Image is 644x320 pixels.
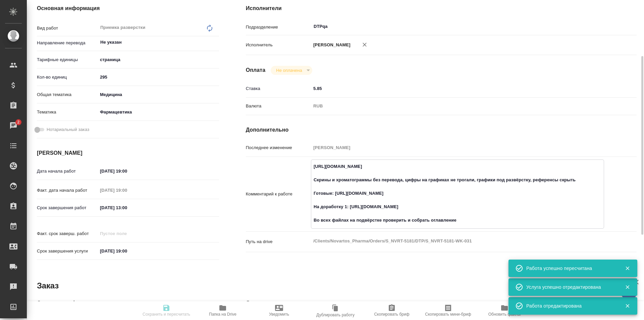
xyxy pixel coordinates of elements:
input: ✎ Введи что-нибудь [98,72,219,82]
p: Тематика [37,109,98,116]
input: Пустое поле [98,185,156,195]
div: Медицина [98,89,219,100]
div: Не оплачена [271,66,312,75]
p: Исполнитель [246,42,311,48]
button: Сохранить и пересчитать [138,301,195,320]
button: Дублировать работу [307,301,364,320]
button: Закрыть [621,265,634,271]
button: Не оплачена [274,67,304,73]
div: Фармацевтика [98,106,219,118]
p: Дата начала работ [37,168,98,175]
p: Валюта [246,103,311,109]
p: Тарифные единицы [37,56,98,63]
h4: Дополнительно [246,126,637,134]
a: 2 [2,117,25,134]
input: ✎ Введи что-нибудь [98,203,156,213]
span: Папка на Drive [209,312,236,317]
button: Обновить файлы [476,301,533,320]
span: Уведомить [269,312,289,317]
h2: Заказ [37,280,59,291]
h4: Основная информация [37,4,219,12]
p: Ставка [246,85,311,92]
div: Услуга успешно отредактирована [526,284,615,290]
span: Нотариальный заказ [47,126,89,133]
button: Open [215,42,217,43]
p: Факт. дата начала работ [37,187,98,194]
span: Скопировать бриф [374,312,409,317]
span: Сохранить и пересчитать [143,312,190,317]
span: Дублировать работу [316,313,355,317]
p: Последнее изменение [246,144,311,151]
p: Срок завершения услуги [37,248,98,255]
div: RUB [311,100,604,112]
p: [PERSON_NAME] [311,42,351,48]
button: Скопировать бриф [364,301,420,320]
div: Работа отредактирована [526,303,615,309]
div: Работа успешно пересчитана [526,265,615,272]
h4: Оплата [246,66,266,74]
p: Факт. срок заверш. работ [37,230,98,237]
button: Уведомить [251,301,307,320]
input: ✎ Введи что-нибудь [98,246,156,256]
h4: Основная информация [37,299,219,307]
span: 2 [13,119,23,126]
h4: Дополнительно [246,299,637,307]
input: Пустое поле [98,229,156,238]
p: Направление перевода [37,40,98,46]
h4: [PERSON_NAME] [37,149,219,157]
span: Обновить файлы [488,312,521,317]
p: Общая тематика [37,91,98,98]
button: Папка на Drive [195,301,251,320]
textarea: [URL][DOMAIN_NAME] Скрины и хроматограммы без перевода, цифры на графиках не трогали, графики под... [311,161,604,226]
p: Кол-во единиц [37,74,98,81]
button: Закрыть [621,284,634,290]
span: Скопировать мини-бриф [425,312,471,317]
p: Путь на drive [246,238,311,245]
p: Комментарий к работе [246,191,311,197]
input: Пустое поле [311,143,604,152]
button: Удалить исполнителя [357,37,372,52]
button: Закрыть [621,303,634,309]
input: ✎ Введи что-нибудь [311,84,604,93]
button: Open [600,26,602,27]
p: Подразделение [246,24,311,31]
div: страница [98,54,219,65]
p: Вид работ [37,25,98,32]
p: Срок завершения работ [37,204,98,211]
textarea: /Clients/Novartos_Pharma/Orders/S_NVRT-5181/DTP/S_NVRT-5181-WK-031 [311,235,604,247]
h4: Исполнители [246,4,637,12]
button: Скопировать мини-бриф [420,301,476,320]
input: ✎ Введи что-нибудь [98,166,156,176]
